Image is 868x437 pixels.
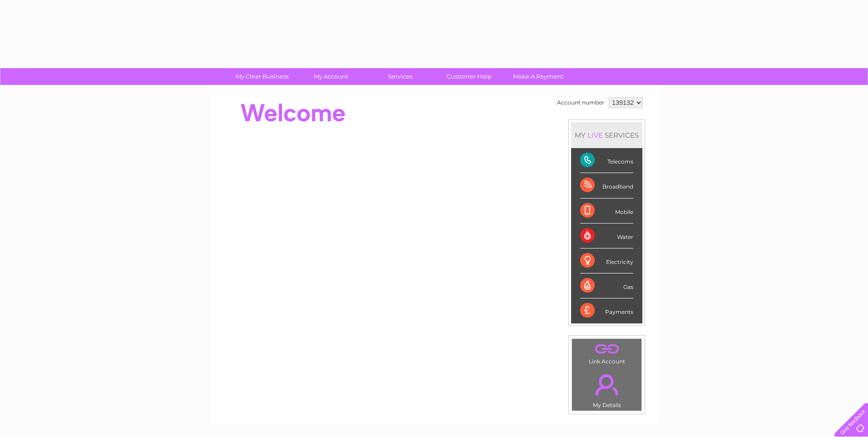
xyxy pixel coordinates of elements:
td: Link Account [572,338,642,367]
div: Water [580,223,633,248]
div: Telecoms [580,148,633,173]
div: Broadband [580,173,633,198]
div: Payments [580,298,633,323]
a: Services [363,68,438,85]
a: Make A Payment [501,68,576,85]
div: LIVE [586,131,605,139]
a: My Clear Business [225,68,300,85]
td: Account number [555,95,607,110]
div: MY SERVICES [571,122,642,148]
a: . [574,369,639,401]
div: Gas [580,273,633,298]
a: Customer Help [432,68,507,85]
a: My Account [294,68,369,85]
a: . [574,341,639,357]
div: Electricity [580,248,633,273]
div: Mobile [580,199,633,223]
td: My Details [572,367,642,411]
